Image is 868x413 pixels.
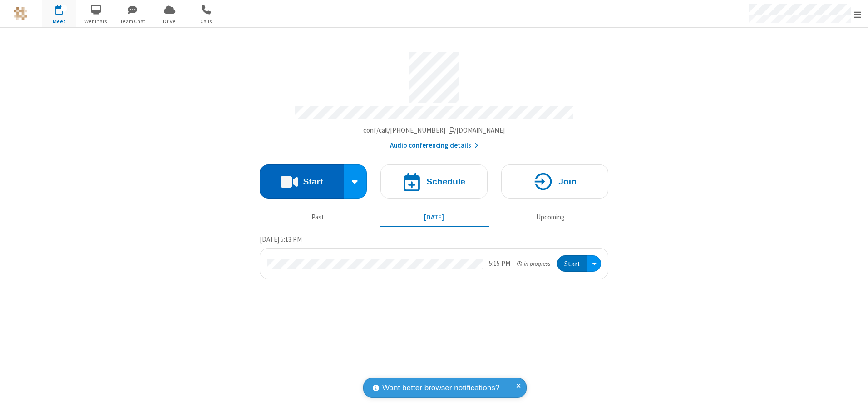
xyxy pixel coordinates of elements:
[263,209,373,226] button: Past
[382,382,499,394] span: Want better browser notifications?
[501,164,608,199] button: Join
[260,235,302,244] span: [DATE] 5:13 PM
[557,255,587,272] button: Start
[496,209,605,226] button: Upcoming
[845,389,861,407] iframe: Chat
[260,164,344,199] button: Start
[303,177,323,186] h4: Start
[153,17,187,25] span: Drive
[489,259,510,269] div: 5:15 PM
[426,177,465,186] h4: Schedule
[189,17,223,25] span: Calls
[380,164,488,199] button: Schedule
[260,45,608,151] section: Account details
[116,17,150,25] span: Team Chat
[558,177,577,186] h4: Join
[380,209,489,226] button: [DATE]
[14,7,27,20] img: QA Selenium DO NOT DELETE OR CHANGE
[363,125,505,136] button: Copy my meeting room linkCopy my meeting room link
[42,17,76,25] span: Meet
[79,17,113,25] span: Webinars
[260,234,608,279] section: Today's Meetings
[344,164,367,199] div: Start conference options
[363,126,505,134] span: Copy my meeting room link
[61,5,67,12] div: 1
[390,140,478,151] button: Audio conferencing details
[517,259,550,268] em: in progress
[587,255,601,272] div: Open menu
